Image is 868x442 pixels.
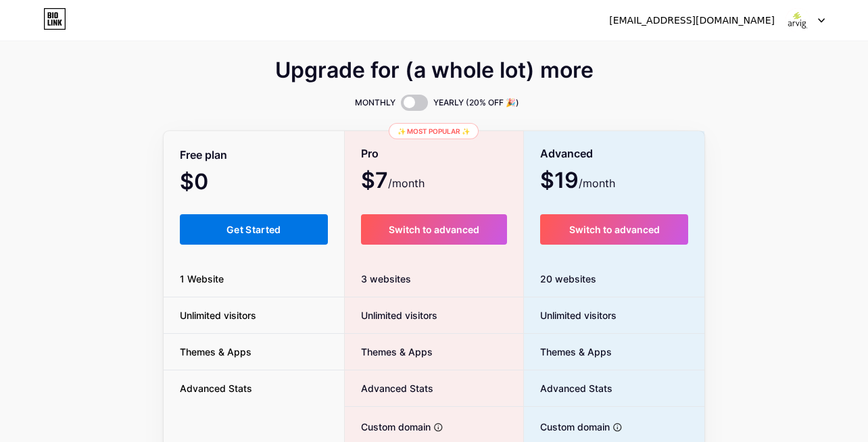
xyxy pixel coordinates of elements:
div: 3 websites [345,261,524,297]
span: $0 [180,174,245,193]
div: ✨ Most popular ✨ [389,123,479,139]
span: Themes & Apps [345,345,433,359]
span: Advanced [540,142,593,166]
span: Advanced Stats [164,381,268,395]
span: Custom domain [345,420,431,434]
span: Custom domain [524,420,610,434]
span: Unlimited visitors [345,308,437,322]
button: Get Started [180,214,328,245]
span: /month [579,175,615,191]
span: Unlimited visitors [524,308,617,322]
span: Switch to advanced [569,224,660,235]
span: Themes & Apps [164,345,268,359]
span: Advanced Stats [345,381,433,395]
div: [EMAIL_ADDRESS][DOMAIN_NAME] [609,14,775,28]
span: Pro [361,142,379,166]
span: /month [388,175,425,191]
button: Switch to advanced [361,214,508,245]
span: $7 [361,172,425,191]
span: Advanced Stats [524,381,612,395]
span: Unlimited visitors [164,308,272,322]
span: $19 [540,172,615,191]
span: 1 Website [164,272,240,286]
div: 20 websites [524,261,704,297]
span: Themes & Apps [524,345,612,359]
button: Switch to advanced [540,214,688,245]
span: Get Started [226,224,281,235]
span: YEARLY (20% OFF 🎉) [433,96,519,109]
span: Upgrade for (a whole lot) more [275,62,594,78]
img: smith nikki [785,7,811,33]
span: Switch to advanced [389,224,479,235]
span: MONTHLY [355,96,395,109]
span: Free plan [180,143,227,167]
